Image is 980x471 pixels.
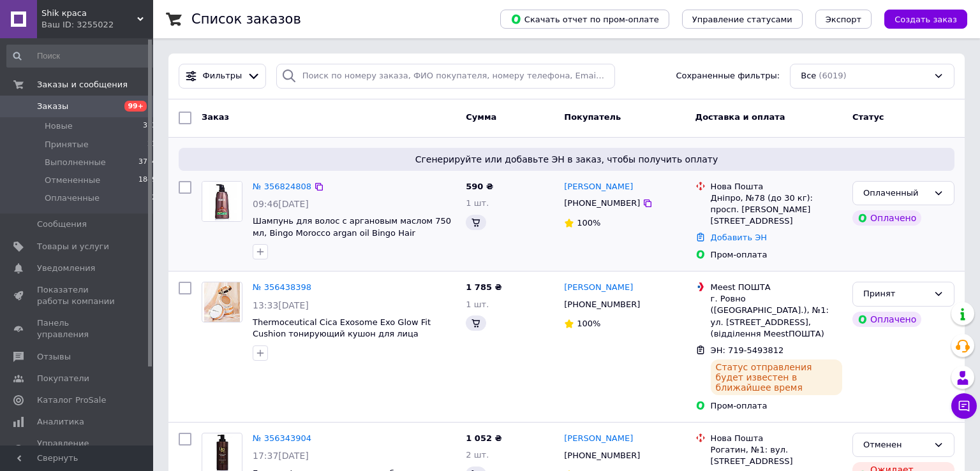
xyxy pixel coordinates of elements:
div: [PHONE_NUMBER] [561,296,642,313]
div: Рогатин, №1: вул. [STREET_ADDRESS] [711,444,842,467]
span: Аналитика [37,416,84,428]
span: 1 шт. [466,300,489,309]
a: Добавить ЭН [711,233,767,242]
span: Доставка и оплата [695,112,785,122]
span: 1849 [138,175,156,186]
span: Отзывы [37,351,71,363]
div: Статус отправления будет известен в ближайшее время [711,359,842,395]
span: Сохраненные фильтры: [676,70,780,82]
div: Принят [863,287,928,301]
span: 100% [577,218,600,228]
span: Заказы и сообщения [37,79,128,91]
button: Скачать отчет по пром-оплате [500,10,669,29]
button: Чат с покупателем [951,393,977,419]
span: 100% [577,319,600,328]
h1: Список заказов [191,11,301,27]
span: Заказы [37,101,68,112]
span: 13:33[DATE] [253,300,309,310]
div: [PHONE_NUMBER] [561,195,642,212]
span: Покупатель [564,112,621,122]
div: г. Ровно ([GEOGRAPHIC_DATA].), №1: ул. [STREET_ADDRESS], (відділення MeestПОШТА) [711,293,842,340]
a: Шампунь для волос с аргановым маслом 750 мл, Bingo Morocco argan oil Bingo Hair Cosmetic [253,216,451,249]
span: Оплаченные [45,192,100,204]
div: Оплаченный [863,187,928,200]
span: (6019) [819,71,846,80]
img: Фото товару [204,282,239,322]
div: Пром-оплата [711,249,842,261]
div: Пром-оплата [711,400,842,412]
span: Сообщения [37,219,87,230]
span: Товары и услуги [37,241,109,252]
span: 99+ [124,101,147,112]
span: 3774 [138,157,156,168]
span: Принятые [45,139,89,150]
input: Поиск по номеру заказа, ФИО покупателя, номеру телефона, Email, номеру накладной [276,64,616,89]
a: Thermoceutical Cica Exosome Exo Glow Fit Cushion тонирующий кушон для лица [253,317,431,339]
span: Новые [45,120,73,132]
button: Экспорт [815,10,872,29]
span: Скачать отчет по пром-оплате [510,13,659,25]
span: 590 ₴ [466,182,493,191]
a: [PERSON_NAME] [564,433,633,445]
img: Фото товару [202,182,242,221]
span: 17:37[DATE] [253,451,309,461]
div: Нова Пошта [711,181,842,192]
span: Экспорт [826,15,861,24]
span: Выполненные [45,157,106,168]
a: [PERSON_NAME] [564,282,633,294]
span: Показатели работы компании [37,284,118,307]
span: Уведомления [37,263,95,274]
button: Управление статусами [682,10,803,29]
div: Meest ПОШТА [711,282,842,293]
span: Все [801,70,816,82]
span: Управление статусами [692,15,792,24]
span: 373 [143,120,156,132]
a: № 356343904 [253,433,311,443]
span: 2 шт. [466,450,489,460]
a: Фото товару [202,181,242,222]
span: Панель управления [37,317,118,340]
a: № 356438398 [253,282,311,292]
span: 1 052 ₴ [466,433,501,443]
span: Фильтры [203,70,242,82]
span: Создать заказ [895,15,957,24]
span: Каталог ProSale [37,395,106,406]
span: Заказ [202,112,229,122]
span: Покупатели [37,373,89,384]
div: Ваш ID: 3255022 [41,19,153,31]
span: 2 [152,192,156,204]
a: Создать заказ [872,14,967,24]
span: Управление сайтом [37,438,118,461]
a: № 356824808 [253,182,311,191]
div: Дніпро, №78 (до 30 кг): просп. [PERSON_NAME][STREET_ADDRESS] [711,192,842,228]
span: ЭН: 719-5493812 [711,345,784,355]
div: Оплачено [852,312,921,327]
a: Фото товару [202,282,242,322]
div: Нова Пошта [711,433,842,444]
span: Shik краса [41,8,137,19]
input: Поиск [6,45,158,68]
span: 1 шт. [466,198,489,208]
span: Сумма [466,112,496,122]
span: Сгенерируйте или добавьте ЭН в заказ, чтобы получить оплату [184,153,949,166]
span: Отмененные [45,175,100,186]
a: [PERSON_NAME] [564,181,633,193]
div: [PHONE_NUMBER] [561,447,642,464]
span: Статус [852,112,884,122]
div: Оплачено [852,210,921,226]
button: Создать заказ [884,10,967,29]
span: 09:46[DATE] [253,199,309,209]
span: 21 [147,139,156,150]
span: 1 785 ₴ [466,282,501,292]
div: Отменен [863,438,928,452]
